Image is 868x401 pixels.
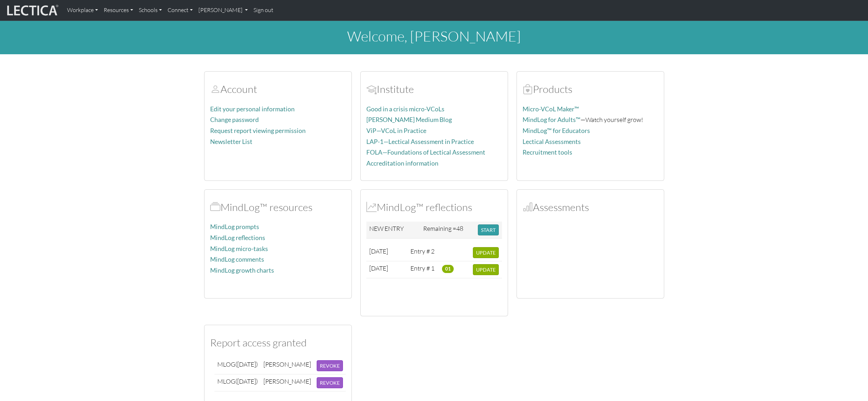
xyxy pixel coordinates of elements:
[210,234,265,241] a: MindLog reflections
[473,264,499,275] button: UPDATE
[523,105,579,113] a: Micro-VCoL Maker™
[408,261,439,278] td: Entry # 1
[101,3,136,18] a: Resources
[476,250,496,256] span: UPDATE
[210,245,268,252] a: MindLog micro-tasks
[478,224,499,235] button: START
[317,360,343,371] button: REVOKE
[523,116,580,123] a: MindLog for Adults™
[366,149,485,156] a: FOLA—Foundations of Lectical Assessment
[476,267,496,273] span: UPDATE
[523,83,658,95] h2: Products
[523,201,533,213] span: Assessments
[366,222,421,239] td: NEW ENTRY
[523,127,590,134] a: MindLog™ for Educators
[210,127,306,134] a: Request report viewing permission
[408,244,439,261] td: Entry # 2
[366,201,502,213] h2: MindLog™ reflections
[251,3,276,18] a: Sign out
[523,115,658,125] p: —Watch yourself grow!
[165,3,196,18] a: Connect
[210,105,295,113] a: Edit your personal information
[210,83,220,95] span: Account
[366,138,474,145] a: LAP-1—Lectical Assessment in Practice
[136,3,165,18] a: Schools
[210,267,274,274] a: MindLog growth charts
[210,201,346,213] h2: MindLog™ resources
[64,3,101,18] a: Workplace
[235,377,258,385] span: ([DATE])
[210,256,264,263] a: MindLog comments
[210,223,259,230] a: MindLog prompts
[366,127,426,134] a: ViP—VCoL in Practice
[263,360,311,368] div: [PERSON_NAME]
[366,83,377,95] span: Account
[317,377,343,388] button: REVOKE
[523,138,581,145] a: Lectical Assessments
[366,116,452,123] a: [PERSON_NAME] Medium Blog
[210,201,220,213] span: MindLog™ resources
[210,116,259,123] a: Change password
[210,138,252,145] a: Newsletter List
[420,222,475,239] td: Remaining =
[366,201,377,213] span: MindLog
[210,83,346,95] h2: Account
[523,149,572,156] a: Recruitment tools
[442,265,454,273] span: 01
[366,160,438,167] a: Accreditation information
[523,83,533,95] span: Products
[210,336,346,349] h2: Report access granted
[523,201,658,213] h2: Assessments
[366,105,444,113] a: Good in a crisis micro-VCoLs
[456,224,463,232] span: 48
[196,3,251,18] a: [PERSON_NAME]
[473,247,499,258] button: UPDATE
[369,264,388,272] span: [DATE]
[369,247,388,255] span: [DATE]
[214,357,261,374] td: MLOG
[5,4,59,17] img: lecticalive
[263,377,311,385] div: [PERSON_NAME]
[235,360,258,368] span: ([DATE])
[214,374,261,391] td: MLOG
[366,83,502,95] h2: Institute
